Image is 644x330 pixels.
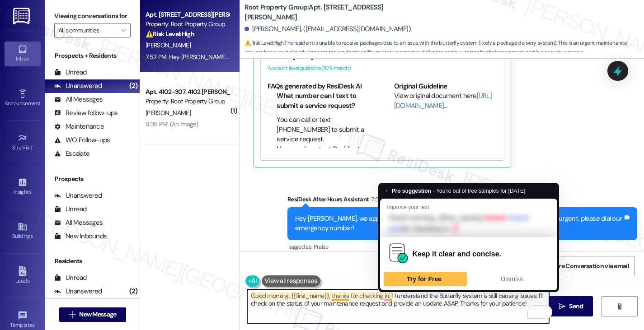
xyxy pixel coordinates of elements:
[244,38,644,58] span: : The resident is unable to receive packages due to an issue with the butterfly system (likely a ...
[45,174,140,184] div: Prospects
[127,79,140,93] div: (2)
[54,149,89,158] div: Escalate
[45,256,140,266] div: Residents
[268,64,497,73] div: Account level guideline ( 70 % match)
[569,302,583,311] span: Send
[369,195,390,204] div: 7:52 PM
[79,310,116,319] span: New Message
[54,68,87,77] div: Unread
[277,115,371,144] li: You can call or text [PHONE_NUMBER] to submit a service request.
[559,303,565,310] i: 
[146,87,229,97] div: Apt. 4102-307, 4102 [PERSON_NAME]
[287,195,637,207] div: ResiDesk After Hours Assistant
[244,24,411,34] div: [PERSON_NAME]. ([EMAIL_ADDRESS][DOMAIN_NAME])
[146,97,229,106] div: Property: Root Property Group
[54,218,103,228] div: All Messages
[5,130,41,155] a: Site Visit •
[121,27,126,34] i: 
[45,51,140,60] div: Prospects + Residents
[54,108,118,118] div: Review follow-ups
[146,120,198,128] div: 9:35 PM: (An Image)
[35,321,36,327] span: •
[314,243,329,251] span: Praise
[146,10,229,19] div: Apt. [STREET_ADDRESS][PERSON_NAME]
[5,175,41,199] a: Insights •
[5,264,41,288] a: Leads
[549,261,629,271] span: Share Conversation via email
[31,187,33,194] span: •
[146,19,229,29] div: Property: Root Property Group
[277,144,371,164] li: How can I contact Resident Support?
[54,273,87,283] div: Unread
[146,41,191,49] span: [PERSON_NAME]
[244,3,425,22] b: Root Property Group: Apt. [STREET_ADDRESS][PERSON_NAME]
[54,232,107,241] div: New Inbounds
[54,81,102,91] div: Unanswered
[268,82,362,91] b: FAQs generated by ResiDesk AI
[54,287,102,296] div: Unanswered
[543,256,635,276] button: Share Conversation via email
[295,214,623,233] div: Hey [PERSON_NAME], we appreciate your text! We'll be back at 11AM to help you out. If this is urg...
[394,91,492,110] a: [URL][DOMAIN_NAME]…
[13,8,32,24] img: ResiDesk Logo
[5,219,41,243] a: Buildings
[54,135,110,145] div: WO Follow-ups
[69,311,75,318] i: 
[146,30,194,38] strong: ⚠️ Risk Level: High
[146,109,191,117] span: [PERSON_NAME]
[127,284,140,298] div: (2)
[54,205,87,214] div: Unread
[244,39,283,46] strong: ⚠️ Risk Level: High
[54,95,103,104] div: All Messages
[394,82,447,91] b: Original Guideline
[54,122,104,131] div: Maintenance
[549,296,593,316] button: Send
[59,307,126,322] button: New Message
[40,99,42,105] span: •
[394,91,498,111] div: View original document here
[616,303,623,310] i: 
[5,42,41,66] a: Inbox
[247,289,549,323] textarea: To enrich screen reader interactions, please activate Accessibility in Grammarly extension settings
[33,143,34,149] span: •
[58,23,116,37] input: All communities
[287,240,637,253] div: Tagged as:
[277,91,371,111] li: What number can I text to submit a service request?
[54,9,131,23] label: Viewing conversations for
[146,53,526,61] div: 7:52 PM: Hey [PERSON_NAME], we appreciate your text! We'll be back at 11AM to help you out. If th...
[54,191,102,200] div: Unanswered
